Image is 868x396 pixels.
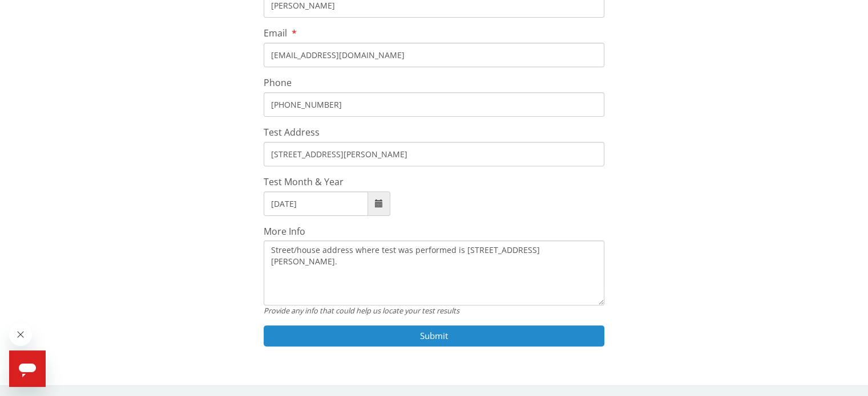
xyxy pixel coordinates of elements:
iframe: Button to launch messaging window [9,350,46,387]
span: Test Address [264,126,320,138]
span: Help [7,8,25,17]
iframe: Close message [9,323,32,346]
span: More Info [264,225,305,238]
span: Email [264,27,287,39]
div: Provide any info that could help us locate your test results [264,305,604,316]
button: Submit [264,325,604,346]
span: Test Month & Year [264,175,344,188]
span: Phone [264,76,292,89]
